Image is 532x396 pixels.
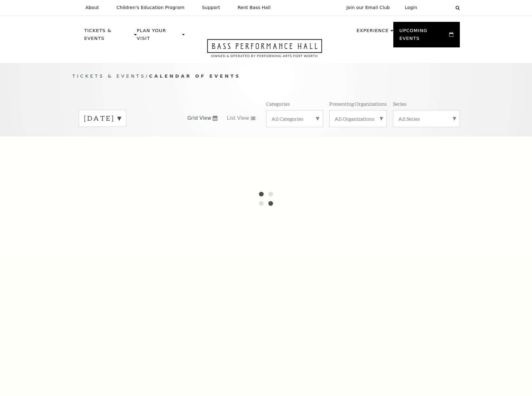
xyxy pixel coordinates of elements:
span: Grid View [187,115,211,122]
p: Plan Your Visit [137,27,181,46]
p: / [72,72,460,80]
label: All Categories [271,115,318,122]
p: Series [393,100,406,107]
label: [DATE] [84,113,121,123]
p: Upcoming Events [400,27,448,46]
p: Support [202,5,220,10]
select: Select: [427,5,450,11]
p: Rent Bass Hall [238,5,271,10]
p: Presenting Organizations [329,100,387,107]
label: All Organizations [335,115,381,122]
p: Tickets & Events [84,27,133,46]
p: Categories [266,100,290,107]
span: Tickets & Events [72,73,146,79]
p: Experience [356,27,389,38]
span: List View [227,115,249,122]
span: Calendar of Events [149,73,241,79]
p: About [86,5,99,10]
p: Children's Education Program [117,5,185,10]
label: All Series [398,115,455,122]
